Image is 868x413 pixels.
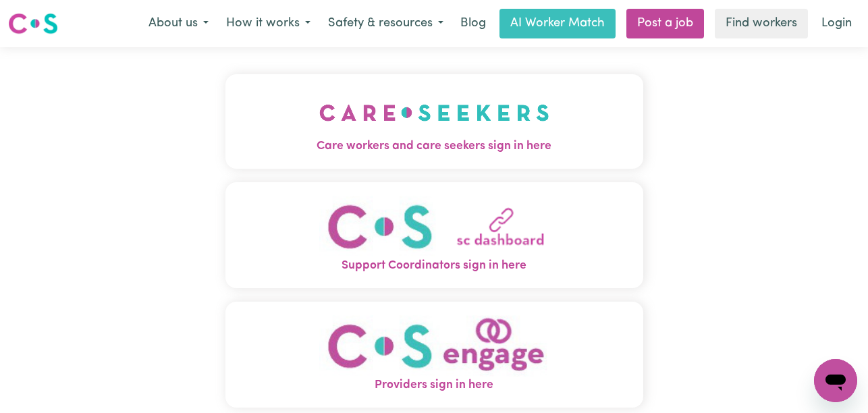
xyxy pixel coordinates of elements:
[813,9,860,38] a: Login
[225,138,643,155] span: Care workers and care seekers sign in here
[715,9,808,38] a: Find workers
[140,9,217,38] button: About us
[225,257,643,275] span: Support Coordinators sign in here
[8,8,58,39] a: Careseekers logo
[499,9,616,38] a: AI Worker Match
[452,9,494,38] a: Blog
[217,9,319,38] button: How it works
[225,182,643,288] button: Support Coordinators sign in here
[319,9,452,38] button: Safety & resources
[8,11,58,36] img: Careseekers logo
[225,377,643,394] span: Providers sign in here
[225,302,643,408] button: Providers sign in here
[814,359,857,402] iframe: Button to launch messaging window
[225,74,643,169] button: Care workers and care seekers sign in here
[626,9,704,38] a: Post a job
